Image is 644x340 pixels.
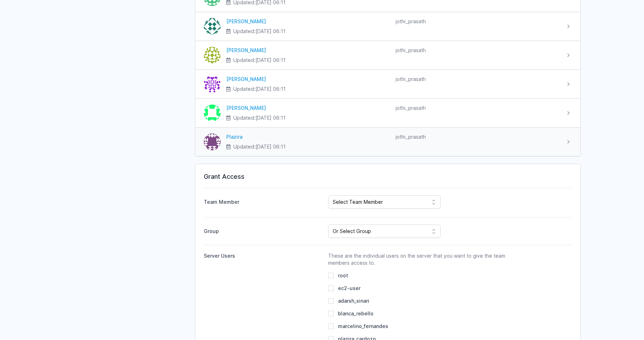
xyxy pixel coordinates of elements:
span: ec2-user [338,285,360,292]
span: Updated: [233,57,286,64]
a: Amberly Silva [PERSON_NAME] Updated:[DATE] 06:11 jothi_prasath [195,70,580,98]
img: Plazira [204,133,221,150]
a: Aditya Naik [PERSON_NAME] Updated:[DATE] 06:11 jothi_prasath [195,12,580,40]
div: jothi_prasath [396,133,559,140]
span: Updated: [233,143,286,150]
a: Shashikant [PERSON_NAME] Updated:[DATE] 06:11 jothi_prasath [195,41,580,69]
span: marcelino_fernandes [338,323,388,330]
time: [DATE] 06:11 [255,28,286,34]
span: Updated: [233,86,286,93]
time: [DATE] 06:11 [255,144,286,150]
span: root [338,272,348,279]
span: blanca_rebello [338,310,373,317]
div: jothi_prasath [396,76,559,83]
time: [DATE] 06:11 [255,57,286,63]
h3: Grant Access [204,172,572,181]
label: Team Member [204,196,323,206]
span: adarsh_sinari [338,297,369,304]
label: Group [204,225,323,238]
img: Amberly Silva [204,76,221,93]
div: jothi_prasath [396,47,559,54]
div: jothi_prasath [396,105,559,112]
p: These are the individual users on the server that you want to give the team members access to. [328,252,508,266]
span: Updated: [233,114,286,121]
div: [PERSON_NAME] [226,18,390,25]
div: [PERSON_NAME] [226,105,390,112]
div: [PERSON_NAME] [226,47,390,54]
a: Jothi Prasath [PERSON_NAME] Updated:[DATE] 06:11 jothi_prasath [195,99,580,127]
div: Server Users [204,252,323,259]
a: Plazira Plazira Updated:[DATE] 06:11 jothi_prasath [195,128,580,156]
time: [DATE] 06:11 [255,86,286,92]
img: Aditya Naik [204,18,221,35]
div: Plazira [226,133,390,140]
div: jothi_prasath [396,18,559,25]
img: Jothi Prasath [204,105,221,121]
span: Updated: [233,28,286,35]
div: [PERSON_NAME] [226,76,390,83]
img: Shashikant [204,47,221,64]
time: [DATE] 06:11 [255,115,286,121]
